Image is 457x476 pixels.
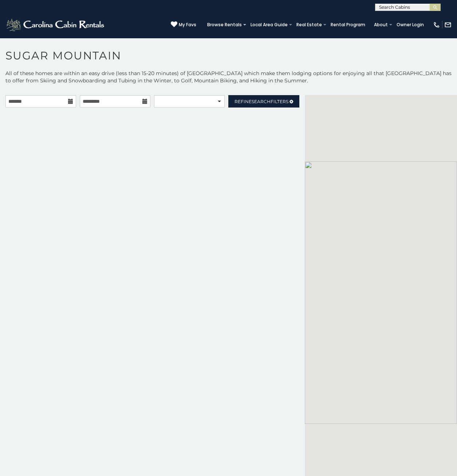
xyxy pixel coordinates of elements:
[228,95,299,108] a: RefineSearchFilters
[247,20,291,30] a: Local Area Guide
[252,99,271,104] span: Search
[179,22,196,28] span: My Favs
[171,21,196,28] a: My Favs
[5,17,106,32] img: White-1-2.png
[433,21,440,28] img: phone-regular-white.png
[327,20,369,30] a: Rental Program
[204,20,245,30] a: Browse Rentals
[293,20,326,30] a: Real Estate
[393,20,428,30] a: Owner Login
[444,21,452,28] img: mail-regular-white.png
[370,20,391,30] a: About
[235,99,288,104] span: Refine Filters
